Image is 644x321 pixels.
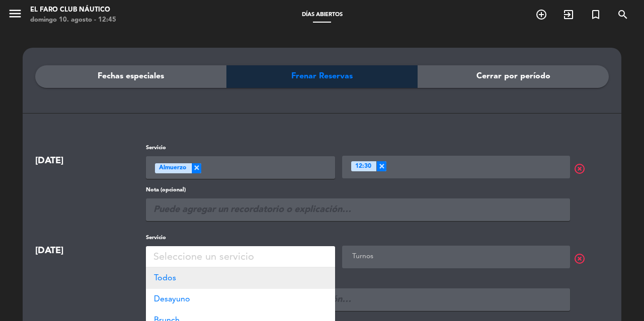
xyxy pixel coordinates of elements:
input: Puede agregar un recordatorio o explicación… [146,288,570,311]
span: Días abiertos [297,12,348,18]
span: Almuerzo [159,163,186,173]
span: Desayuno [154,295,190,303]
label: Servicio [146,144,335,153]
div: domingo 10. agosto - 12:45 [30,15,116,25]
label: Nota (opcional) [146,276,570,285]
i: turned_in_not [590,9,602,21]
label: Nota (opcional) [146,186,570,195]
i: add_circle_outline [535,9,547,21]
span: Frenar Reservas [291,70,353,83]
span: [DATE] [35,246,63,255]
span: highlight_off [574,253,612,265]
span: Fechas especiales [98,70,164,83]
i: exit_to_app [562,9,575,21]
span: Todos [154,274,176,282]
input: Puede agregar un recordatorio o explicación… [146,198,570,221]
label: Servicio [146,234,335,243]
i: search [617,9,629,21]
span: Cerrar por período [476,70,550,83]
i: menu [8,6,23,21]
span: 12:30 [355,162,371,172]
span: × [191,163,201,173]
div: Seleccione un servicio [153,249,254,266]
span: highlight_off [574,163,612,175]
div: El Faro Club Náutico [30,5,116,15]
button: menu [8,6,23,25]
span: [DATE] [35,156,63,165]
span: × [376,161,386,171]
